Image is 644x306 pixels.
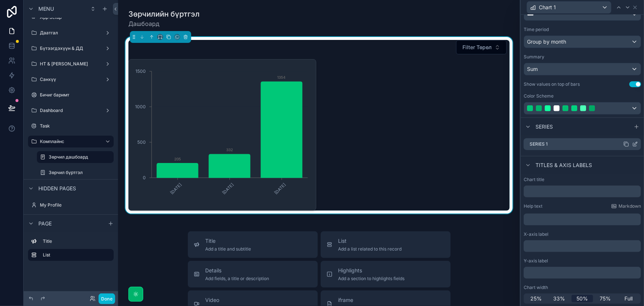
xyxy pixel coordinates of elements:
[169,182,183,195] text: [DATE]
[524,267,641,279] div: scrollable content
[611,203,641,209] a: Markdown
[535,161,592,169] span: Titles & Axis labels
[524,63,641,75] button: Sum
[206,237,251,245] span: Title
[40,30,102,36] label: Даатгал
[49,170,112,176] label: Зөрчил бүртгэл
[40,45,102,51] label: Бүтээгдэхүүн & ДД
[524,27,549,33] label: Time period
[625,295,633,302] span: Full
[28,27,114,39] a: Даатгал
[40,108,102,113] label: Dashboard
[321,231,451,258] button: ListAdd a list related to this record
[338,267,405,274] span: Highlights
[338,237,402,245] span: List
[535,123,553,130] span: Series
[206,267,269,274] span: Details
[28,120,114,132] a: Task
[600,295,611,302] span: 75%
[38,220,52,227] span: Page
[28,58,114,70] a: НТ & [PERSON_NAME]
[527,65,538,73] span: Sum
[40,139,99,144] label: Комплайнс
[539,4,556,11] span: Chart 1
[28,42,114,54] a: Бүтээгдэхүүн & ДД
[137,139,146,145] tspan: 500
[38,185,76,192] span: Hidden pages
[524,285,548,290] label: Chart width
[206,296,248,304] span: Video
[278,75,286,79] text: 1354
[28,199,114,211] a: My Profile
[524,81,580,87] div: Show values on top of bars
[524,258,548,264] label: Y-axis label
[135,104,146,109] tspan: 1000
[143,175,146,180] tspan: 0
[43,252,108,258] label: List
[462,44,492,51] span: Filter Төрөл
[527,38,566,45] span: Group by month
[576,295,588,302] span: 50%
[524,231,548,237] label: X-axis label
[619,203,641,209] span: Markdown
[530,295,542,302] span: 25%
[99,293,115,304] button: Done
[174,157,181,161] text: 205
[49,154,109,160] label: Зөрчил дашбоард
[226,147,233,152] text: 332
[24,232,118,268] div: scrollable content
[40,123,112,129] label: Task
[40,92,112,98] label: Бичиг баримт
[338,246,402,252] span: Add a list related to this record
[40,61,102,67] label: НТ & [PERSON_NAME]
[28,136,114,147] a: Комплайнс
[553,295,565,302] span: 33%
[524,177,544,183] label: Chart title
[133,64,311,206] div: chart
[524,212,641,225] div: scrollable content
[524,54,544,60] label: Summary
[188,231,318,258] button: TitleAdd a title and subtitle
[206,276,269,282] span: Add fields, a title or description
[40,76,102,82] label: Санхүү
[37,167,114,178] a: Зөрчил бүртгэл
[527,1,612,14] button: Chart 1
[221,182,235,195] text: [DATE]
[135,68,146,74] tspan: 1500
[524,35,641,48] button: Group by month
[321,261,451,288] button: HighlightsAdd a section to highlights fields
[43,238,111,244] label: Title
[524,240,641,252] div: scrollable content
[524,93,554,99] label: Color Scheme
[28,74,114,85] a: Санхүү
[524,203,543,209] label: Help text
[28,105,114,116] a: Dashboard
[38,5,54,13] span: Menu
[206,246,251,252] span: Add a title and subtitle
[40,202,112,208] label: My Profile
[273,182,287,195] text: [DATE]
[530,141,548,147] label: Series 1
[456,40,507,54] button: Select Button
[338,296,383,304] span: iframe
[338,276,405,282] span: Add a section to highlights fields
[188,261,318,288] button: DetailsAdd fields, a title or description
[37,151,114,163] a: Зөрчил дашбоард
[28,89,114,101] a: Бичиг баримт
